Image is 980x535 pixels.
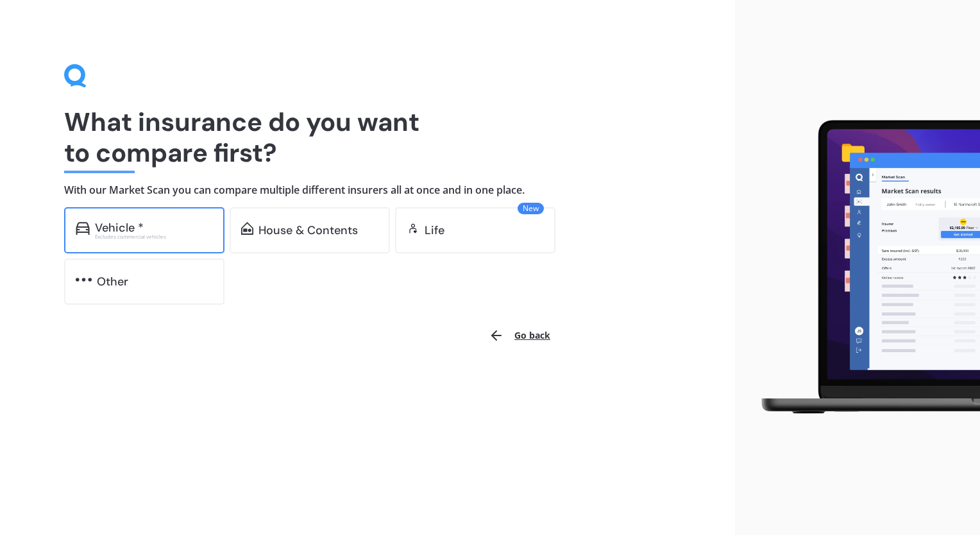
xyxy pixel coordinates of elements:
[407,222,419,235] img: life.f720d6a2d7cdcd3ad642.svg
[745,114,980,421] img: laptop.webp
[241,222,253,235] img: home-and-contents.b802091223b8502ef2dd.svg
[76,273,92,286] img: other.81dba5aafe580aa69f38.svg
[64,106,671,168] h1: What insurance do you want to compare first?
[95,221,144,234] div: Vehicle *
[95,234,213,239] div: Excludes commercial vehicles
[64,183,671,197] h4: With our Market Scan you can compare multiple different insurers all at once and in one place.
[518,203,544,214] span: New
[481,320,558,351] button: Go back
[425,224,444,237] div: Life
[97,275,128,288] div: Other
[76,222,90,235] img: car.f15378c7a67c060ca3f3.svg
[258,224,358,237] div: House & Contents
